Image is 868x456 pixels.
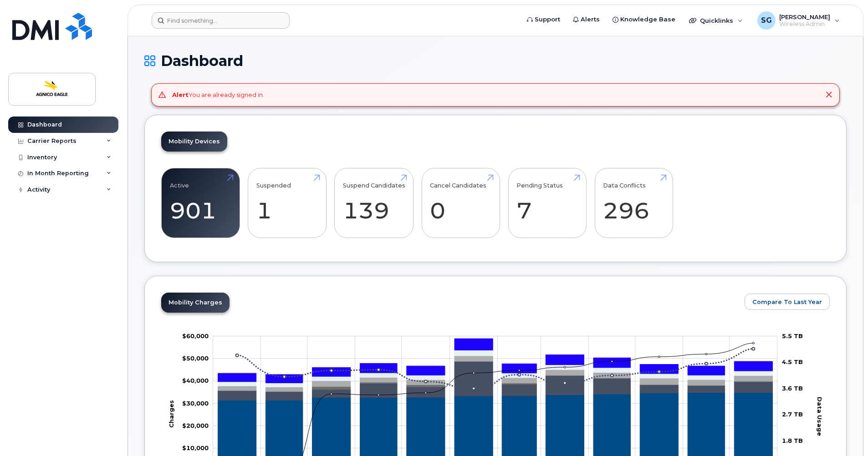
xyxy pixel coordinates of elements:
tspan: 5.5 TB [782,332,803,339]
g: $0 [182,421,209,429]
a: Cancel Candidates 0 [430,173,491,233]
tspan: Data Usage [816,396,823,436]
h1: Dashboard [144,53,847,69]
tspan: $10,000 [182,444,209,451]
tspan: $40,000 [182,377,209,384]
tspan: 4.5 TB [782,358,803,365]
a: Pending Status 7 [516,173,578,233]
button: Compare To Last Year [745,294,830,310]
a: Suspend Candidates 139 [343,173,405,233]
tspan: $60,000 [182,332,209,339]
tspan: 2.7 TB [782,410,803,418]
tspan: Charges [168,400,175,428]
g: $0 [182,377,209,384]
a: Mobility Devices [161,132,227,152]
tspan: $30,000 [182,399,209,406]
g: $0 [182,399,209,406]
a: Data Conflicts 296 [603,173,664,233]
g: $0 [182,354,209,361]
a: Mobility Charges [161,293,230,313]
span: Compare To Last Year [752,298,822,306]
tspan: 1.8 TB [782,436,803,444]
tspan: $50,000 [182,354,209,361]
strong: Alert [172,91,189,98]
g: $0 [182,332,209,339]
g: $0 [182,444,209,451]
tspan: $20,000 [182,421,209,429]
a: Suspended 1 [256,173,318,233]
g: Roaming [218,361,773,400]
a: Active 901 [170,173,231,233]
tspan: 3.6 TB [782,384,803,391]
div: You are already signed in. [172,91,264,99]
